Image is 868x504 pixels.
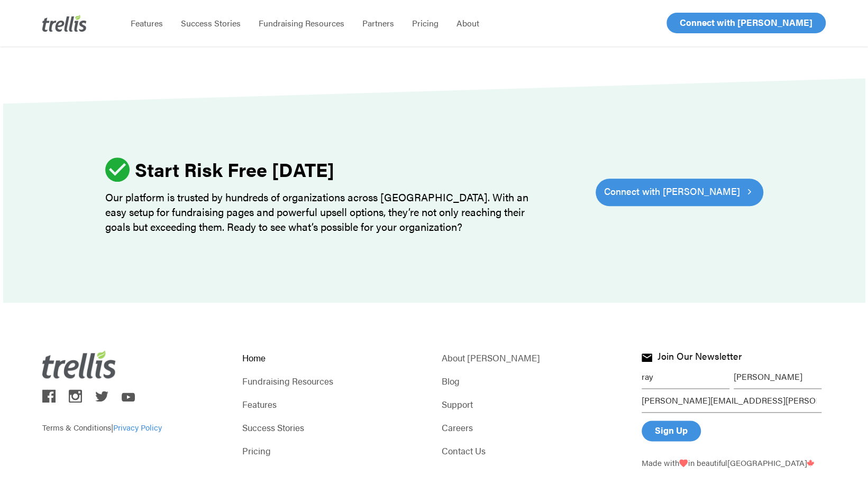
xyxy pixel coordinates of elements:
[42,15,87,32] img: Trellis
[442,443,626,458] a: Contact Us
[666,13,826,33] a: Connect with [PERSON_NAME]
[596,179,763,206] a: Connect with [PERSON_NAME]
[42,389,56,403] img: trellis on facebook
[442,374,626,388] a: Blog
[242,397,426,412] a: Features
[442,420,626,435] a: Careers
[604,184,740,199] span: Connect with [PERSON_NAME]
[657,351,742,365] h4: Join Our Newsletter
[679,459,688,467] img: Love From Trellis
[42,350,116,378] img: Trellis Logo
[122,18,172,29] a: Features
[242,350,426,365] a: Home
[181,17,241,29] span: Success Stories
[734,365,821,389] input: Last Name
[113,422,162,433] a: Privacy Policy
[242,443,426,458] a: Pricing
[69,389,82,403] img: trellis on instagram
[403,18,447,29] a: Pricing
[131,17,163,29] span: Features
[353,18,403,29] a: Partners
[642,421,701,441] input: Sign Up
[456,17,479,29] span: About
[135,155,334,183] strong: Start Risk Free [DATE]
[259,17,344,29] span: Fundraising Resources
[807,459,814,467] img: Trellis - Canada
[642,457,826,469] p: Made with in beautiful
[242,374,426,388] a: Fundraising Resources
[680,16,812,29] span: Connect with [PERSON_NAME]
[362,17,394,29] span: Partners
[642,353,652,362] img: Join Trellis Newsletter
[642,389,821,413] input: Enter your email address
[642,365,729,389] input: First Name
[442,350,626,365] a: About [PERSON_NAME]
[105,190,540,234] p: Our platform is trusted by hundreds of organizations across [GEOGRAPHIC_DATA]. With an easy setup...
[412,17,438,29] span: Pricing
[105,157,130,182] img: ic_check_circle_46.svg
[122,393,135,402] img: trellis on youtube
[172,18,250,29] a: Success Stories
[42,406,226,433] p: |
[727,457,814,468] span: [GEOGRAPHIC_DATA]
[95,391,108,402] img: trellis on twitter
[250,18,353,29] a: Fundraising Resources
[442,397,626,412] a: Support
[42,422,111,433] a: Terms & Conditions
[242,420,426,435] a: Success Stories
[447,18,488,29] a: About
